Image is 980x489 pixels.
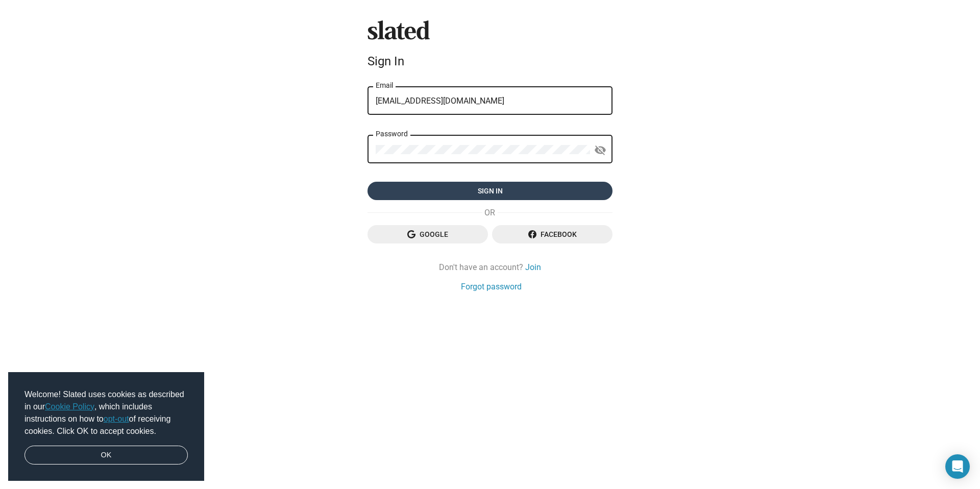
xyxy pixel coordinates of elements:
div: Don't have an account? [367,262,612,273]
a: Cookie Policy [45,402,94,411]
button: Show password [590,140,610,160]
span: Sign in [376,182,604,200]
div: Open Intercom Messenger [945,454,970,479]
sl-branding: Sign In [367,20,612,72]
a: opt-out [104,414,129,423]
a: Join [525,262,541,273]
span: Facebook [500,225,604,243]
a: dismiss cookie message [24,446,188,465]
button: Google [367,225,488,243]
span: Welcome! Slated uses cookies as described in our , which includes instructions on how to of recei... [24,388,188,437]
mat-icon: visibility_off [594,142,606,158]
div: cookieconsent [8,372,204,481]
a: Forgot password [461,281,522,292]
span: Google [376,225,480,243]
div: Sign In [367,54,612,68]
button: Facebook [492,225,612,243]
button: Sign in [367,182,612,200]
